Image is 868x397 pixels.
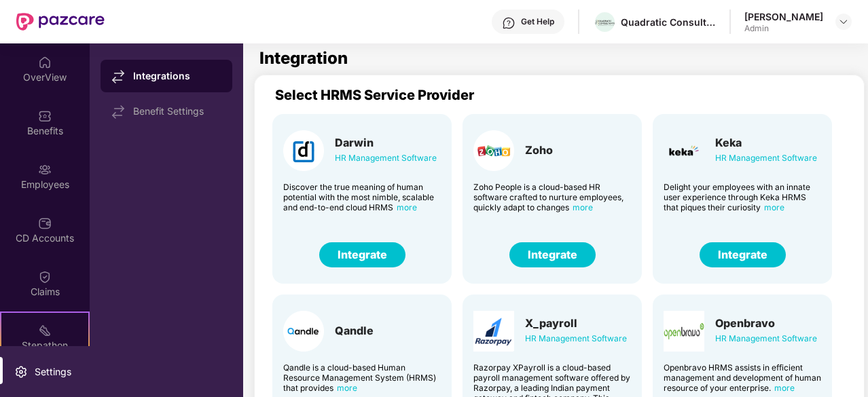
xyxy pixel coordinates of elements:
span: more [764,202,784,212]
button: Integrate [509,242,596,267]
div: HR Management Software [335,151,437,166]
div: Openbravo HRMS assists in efficient management and development of human resource of your enterprise. [664,362,821,393]
img: svg+xml;base64,PHN2ZyBpZD0iRW1wbG95ZWVzIiB4bWxucz0iaHR0cDovL3d3dy53My5vcmcvMjAwMC9zdmciIHdpZHRoPS... [38,163,52,176]
img: quadratic_consultants_logo_3.png [595,20,615,26]
img: svg+xml;base64,PHN2ZyBpZD0iRHJvcGRvd24tMzJ4MzIiIHhtbG5zPSJodHRwOi8vd3d3LnczLm9yZy8yMDAwL3N2ZyIgd2... [838,16,849,27]
div: Integrations [133,69,221,83]
div: Stepathon [1,339,88,352]
div: HR Management Software [525,331,627,346]
button: Integrate [319,242,405,267]
img: svg+xml;base64,PHN2ZyBpZD0iU2V0dGluZy0yMHgyMCIgeG1sbnM9Imh0dHA6Ly93d3cudzMub3JnLzIwMDAvc3ZnIiB3aW... [14,365,28,379]
span: more [337,383,357,393]
span: more [573,202,593,212]
div: Quadratic Consultants [621,16,716,29]
img: New Pazcare Logo [16,13,105,31]
div: Benefit Settings [133,106,221,117]
div: X_payroll [525,316,627,330]
img: Card Logo [664,130,704,171]
span: more [397,202,417,212]
span: more [774,383,795,393]
button: Integrate [700,242,786,267]
img: Card Logo [283,311,324,352]
div: Qandle is a cloud-based Human Resource Management System (HRMS) that provides [283,362,441,393]
img: svg+xml;base64,PHN2ZyB4bWxucz0iaHR0cDovL3d3dy53My5vcmcvMjAwMC9zdmciIHdpZHRoPSIyMSIgaGVpZ2h0PSIyMC... [38,324,52,337]
img: svg+xml;base64,PHN2ZyBpZD0iQmVuZWZpdHMiIHhtbG5zPSJodHRwOi8vd3d3LnczLm9yZy8yMDAwL3N2ZyIgd2lkdGg9Ij... [38,109,52,123]
div: Zoho [525,143,553,157]
div: Get Help [521,16,554,27]
img: svg+xml;base64,PHN2ZyBpZD0iSGVscC0zMngzMiIgeG1sbnM9Imh0dHA6Ly93d3cudzMub3JnLzIwMDAvc3ZnIiB3aWR0aD... [502,16,516,30]
img: svg+xml;base64,PHN2ZyBpZD0iQ2xhaW0iIHhtbG5zPSJodHRwOi8vd3d3LnczLm9yZy8yMDAwL3N2ZyIgd2lkdGg9IjIwIi... [38,270,52,284]
div: HR Management Software [715,331,817,346]
div: Darwin [335,136,437,149]
div: Openbravo [715,316,817,330]
img: svg+xml;base64,PHN2ZyB4bWxucz0iaHR0cDovL3d3dy53My5vcmcvMjAwMC9zdmciIHdpZHRoPSIxNy44MzIiIGhlaWdodD... [111,105,125,119]
div: Settings [31,365,75,379]
div: HR Management Software [715,151,817,166]
img: Card Logo [473,130,514,171]
div: Keka [715,136,817,149]
div: Admin [744,23,823,34]
img: svg+xml;base64,PHN2ZyBpZD0iSG9tZSIgeG1sbnM9Imh0dHA6Ly93d3cudzMub3JnLzIwMDAvc3ZnIiB3aWR0aD0iMjAiIG... [38,56,52,69]
div: Delight your employees with an innate user experience through Keka HRMS that piques their curiosity [664,182,821,212]
img: svg+xml;base64,PHN2ZyBpZD0iQ0RfQWNjb3VudHMiIGRhdGEtbmFtZT0iQ0QgQWNjb3VudHMiIHhtbG5zPSJodHRwOi8vd3... [38,216,52,230]
img: Card Logo [473,311,514,352]
div: Discover the true meaning of human potential with the most nimble, scalable and end-to-end cloud ... [283,182,441,212]
img: svg+xml;base64,PHN2ZyB4bWxucz0iaHR0cDovL3d3dy53My5vcmcvMjAwMC9zdmciIHdpZHRoPSIxNy44MzIiIGhlaWdodD... [111,70,125,83]
div: Qandle [335,324,374,337]
div: [PERSON_NAME] [744,10,823,23]
div: Zoho People is a cloud-based HR software crafted to nurture employees, quickly adapt to changes [473,182,631,212]
img: Card Logo [664,311,704,352]
img: Card Logo [283,130,324,171]
h1: Integration [259,50,348,67]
